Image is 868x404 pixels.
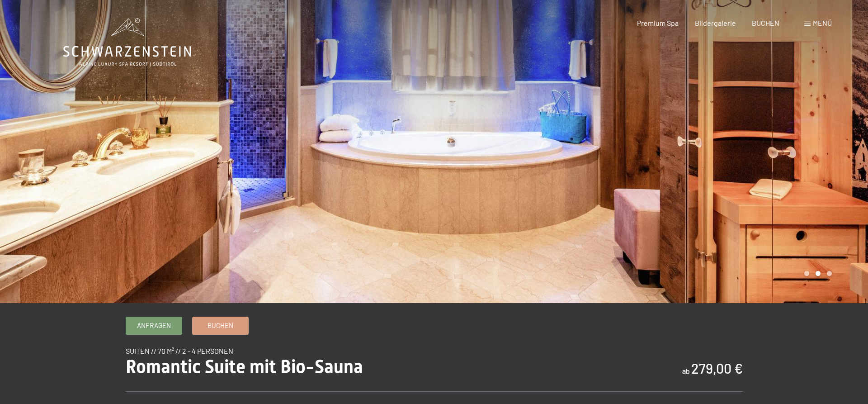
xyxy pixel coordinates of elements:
[126,347,233,355] span: Suiten // 70 m² // 2 - 4 Personen
[682,366,690,375] span: ab
[637,19,679,27] a: Premium Spa
[193,317,248,334] a: Buchen
[137,321,171,330] span: Anfragen
[126,356,363,377] span: Romantic Suite mit Bio-Sauna
[752,19,779,27] a: BUCHEN
[813,19,832,27] span: Menü
[208,321,233,330] span: Buchen
[695,19,736,27] a: Bildergalerie
[691,360,743,376] b: 279,00 €
[126,317,182,334] a: Anfragen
